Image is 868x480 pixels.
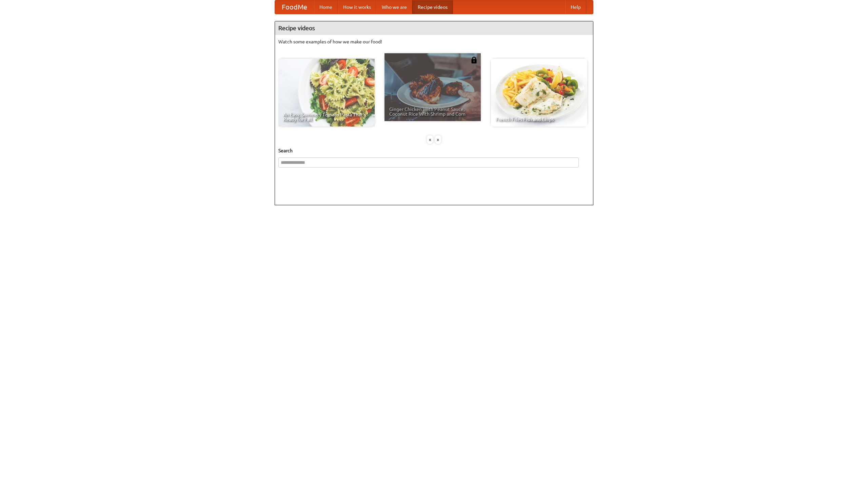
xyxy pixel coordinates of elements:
[491,59,587,127] a: French Fries Fish and Chips
[565,0,586,14] a: Help
[496,117,583,122] span: French Fries Fish and Chips
[314,0,338,14] a: Home
[278,147,590,154] h5: Search
[283,112,370,122] span: An Easy, Summery Tomato Pasta That's Ready for Fall
[427,135,433,144] div: «
[275,21,593,35] h4: Recipe videos
[338,0,376,14] a: How it works
[278,38,590,45] p: Watch some examples of how we make our food!
[376,0,412,14] a: Who we are
[471,57,477,63] img: 483408.png
[278,59,375,127] a: An Easy, Summery Tomato Pasta That's Ready for Fall
[435,135,441,144] div: »
[275,0,314,14] a: FoodMe
[412,0,453,14] a: Recipe videos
